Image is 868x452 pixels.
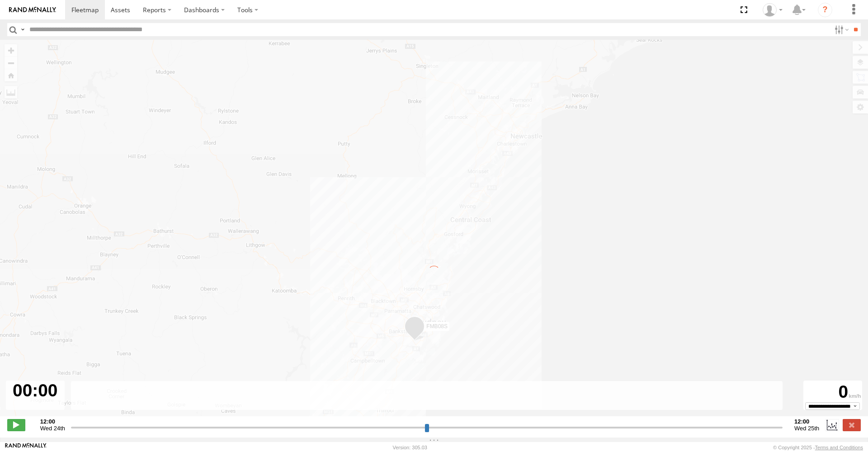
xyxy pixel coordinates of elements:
strong: 12:00 [794,418,819,425]
span: Wed 24th [40,425,65,432]
div: Eric Yao [759,3,786,17]
div: © Copyright 2025 - [773,445,863,450]
strong: 12:00 [40,418,65,425]
div: Version: 305.03 [393,445,427,450]
a: Terms and Conditions [815,445,863,450]
img: rand-logo.svg [9,7,56,13]
span: Wed 25th [794,425,819,432]
label: Search Query [19,23,26,36]
i: ? [818,3,832,17]
label: Play/Stop [7,419,25,431]
a: Visit our Website [5,443,47,452]
label: Close [843,419,861,431]
div: 0 [805,382,861,402]
label: Search Filter Options [831,23,850,36]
